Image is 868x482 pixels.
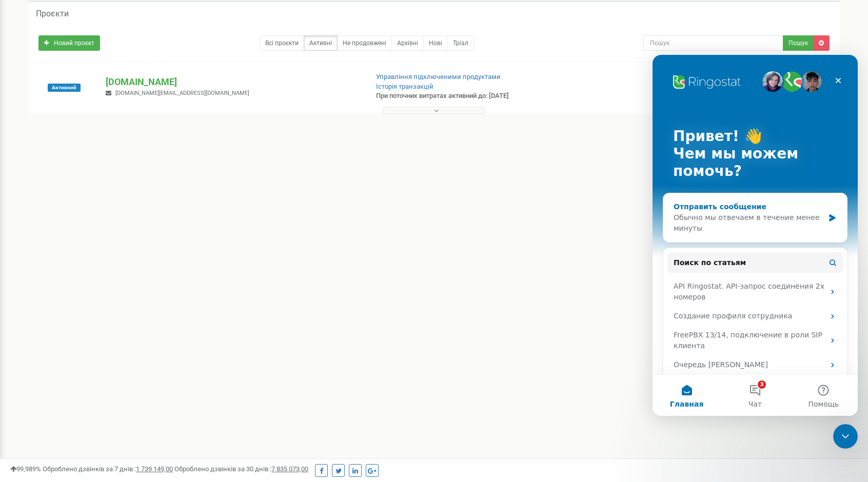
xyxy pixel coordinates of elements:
span: [DOMAIN_NAME][EMAIL_ADDRESS][DOMAIN_NAME] [115,90,249,96]
u: 7 835 073,00 [271,465,308,473]
a: Не продовжені [337,35,392,51]
a: Нові [423,35,448,51]
a: Тріал [447,35,474,51]
u: 1 739 149,00 [136,465,173,473]
a: Історія транзакцій [376,83,433,90]
span: Оброблено дзвінків за 7 днів : [43,465,173,473]
a: Архівні [391,35,424,51]
span: 99,989% [10,465,41,473]
span: Оброблено дзвінків за 30 днів : [174,465,308,473]
iframe: Intercom live chat [833,424,858,449]
a: Активні [304,35,338,51]
input: Пошук [643,35,783,51]
span: Активний [48,84,81,92]
p: При поточних витратах активний до: [DATE] [376,91,562,101]
a: Новий проєкт [38,35,100,51]
button: Пошук [783,35,814,51]
p: [DOMAIN_NAME] [106,75,359,89]
iframe: Intercom live chat [653,55,858,416]
a: Управління підключеними продуктами [376,73,501,81]
h5: Проєкти [36,9,69,18]
a: Всі проєкти [260,35,304,51]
